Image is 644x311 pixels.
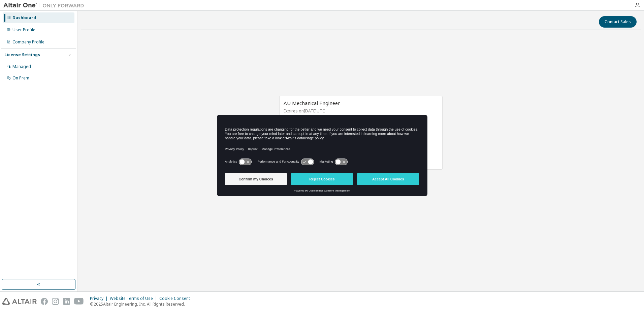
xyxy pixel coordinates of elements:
div: Company Profile [12,39,44,45]
img: instagram.svg [52,298,59,305]
span: AU Mechanical Engineer [284,100,340,106]
div: Privacy [90,296,110,301]
div: On Prem [12,75,29,81]
img: Altair One [3,2,88,9]
div: User Profile [12,27,35,33]
div: Cookie Consent [159,296,194,301]
button: Contact Sales [599,16,637,28]
img: facebook.svg [41,298,48,305]
div: Website Terms of Use [110,296,159,301]
img: linkedin.svg [63,298,70,305]
div: Managed [12,64,31,69]
img: altair_logo.svg [2,298,37,305]
p: © 2025 Altair Engineering, Inc. All Rights Reserved. [90,301,194,307]
p: Expires on [DATE] UTC [284,108,437,114]
div: Dashboard [12,15,36,21]
div: License Settings [4,52,40,58]
img: youtube.svg [74,298,84,305]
